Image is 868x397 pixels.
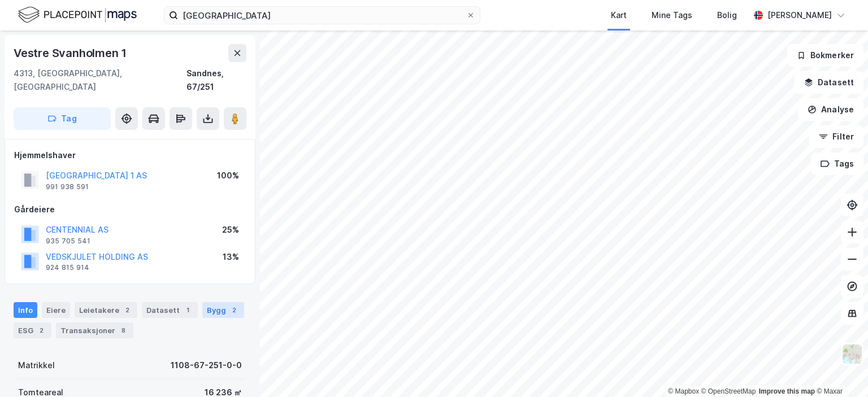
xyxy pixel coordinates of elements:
[118,325,129,336] div: 8
[222,223,239,237] div: 25%
[18,5,137,25] img: logo.f888ab2527a4732fd821a326f86c7f29.svg
[36,325,47,336] div: 2
[14,67,186,94] div: 4313, [GEOGRAPHIC_DATA], [GEOGRAPHIC_DATA]
[14,322,51,338] div: ESG
[787,44,863,67] button: Bokmerker
[142,302,198,318] div: Datasett
[171,359,242,372] div: 1108-67-251-0-0
[701,387,756,395] a: OpenStreetMap
[202,302,244,318] div: Bygg
[14,149,246,162] div: Hjemmelshaver
[75,302,137,318] div: Leietakere
[809,125,863,148] button: Filter
[14,44,129,62] div: Vestre Svanholmen 1
[795,71,863,94] button: Datasett
[56,322,133,338] div: Transaksjoner
[186,67,246,94] div: Sandnes, 67/251
[228,304,240,316] div: 2
[14,203,246,216] div: Gårdeiere
[611,8,627,22] div: Kart
[46,237,90,246] div: 935 705 541
[652,8,692,22] div: Mine Tags
[14,107,111,130] button: Tag
[811,343,868,397] iframe: Chat Widget
[14,302,37,318] div: Info
[717,8,737,22] div: Bolig
[798,98,863,121] button: Analyse
[121,304,133,316] div: 2
[42,302,70,318] div: Eiere
[18,359,55,372] div: Matrikkel
[46,263,89,272] div: 924 815 914
[182,304,193,316] div: 1
[759,387,815,395] a: Improve this map
[811,152,863,175] button: Tags
[178,7,466,24] input: Søk på adresse, matrikkel, gårdeiere, leietakere eller personer
[217,169,239,182] div: 100%
[668,387,699,395] a: Mapbox
[223,250,239,264] div: 13%
[767,8,832,22] div: [PERSON_NAME]
[46,182,89,191] div: 991 938 591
